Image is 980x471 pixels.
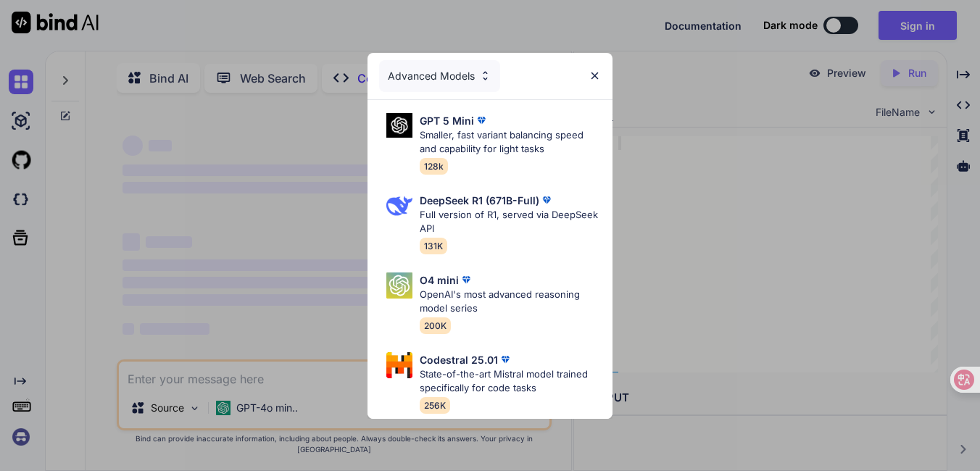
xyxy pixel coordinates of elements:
img: premium [539,193,554,207]
p: Full version of R1, served via DeepSeek API [420,208,601,236]
img: Pick Models [386,113,412,138]
img: close [589,70,601,82]
img: Pick Models [386,352,412,378]
img: premium [474,113,489,128]
span: 256K [420,397,450,414]
p: DeepSeek R1 (671B-Full) [420,193,539,208]
img: premium [459,272,473,287]
p: O4 mini [420,272,459,288]
img: Pick Models [479,70,491,82]
p: State-of-the-art Mistral model trained specifically for code tasks [420,367,601,396]
img: premium [498,352,512,367]
img: Pick Models [386,272,412,299]
span: 131K [420,238,447,254]
span: 200K [420,317,451,334]
p: Smaller, fast variant balancing speed and capability for light tasks [420,128,601,157]
p: Codestral 25.01 [420,352,498,367]
span: 128k [420,158,448,175]
p: OpenAI's most advanced reasoning model series [420,288,601,316]
p: GPT 5 Mini [420,113,474,128]
div: Advanced Models [379,60,500,92]
img: Pick Models [386,193,412,219]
